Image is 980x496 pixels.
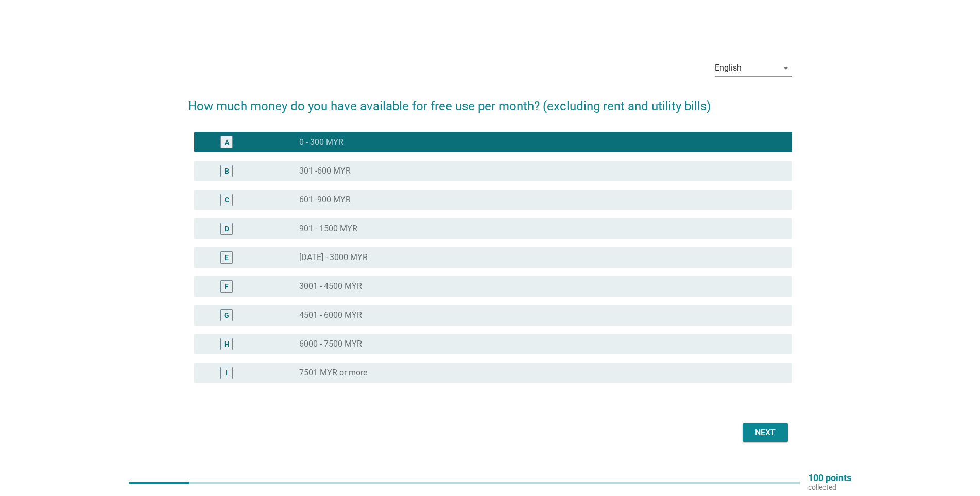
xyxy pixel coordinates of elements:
p: collected [808,483,851,492]
label: [DATE] - 3000 MYR [299,252,368,263]
label: 0 - 300 MYR [299,137,343,147]
label: 7501 MYR or more [299,368,367,378]
label: 6000 - 7500 MYR [299,339,362,349]
button: Next [743,423,788,442]
div: F [225,281,229,292]
div: E [225,252,229,263]
div: D [225,223,229,234]
div: Next [751,426,780,439]
div: English [715,63,742,73]
div: C [225,194,229,205]
label: 4501 - 6000 MYR [299,310,362,320]
i: arrow_drop_down [780,62,792,74]
label: 301 -600 MYR [299,166,351,176]
p: 100 points [808,473,851,483]
div: A [225,136,229,147]
label: 901 - 1500 MYR [299,224,357,234]
div: B [225,165,229,176]
h2: How much money do you have available for free use per month? (excluding rent and utility bills) [188,87,792,115]
div: I [226,367,228,378]
div: H [224,338,229,349]
label: 3001 - 4500 MYR [299,281,362,292]
label: 601 -900 MYR [299,195,351,205]
div: G [224,310,229,320]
